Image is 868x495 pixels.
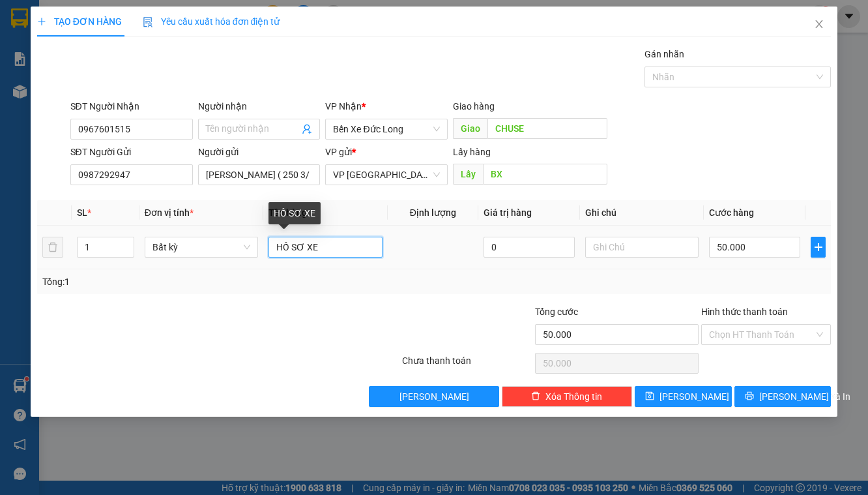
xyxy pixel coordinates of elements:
[145,207,194,218] span: Đơn vị tính
[502,386,632,407] button: deleteXóa Thông tin
[644,49,684,59] label: Gán nhãn
[70,99,193,113] div: SĐT Người Nhận
[580,200,704,226] th: Ghi chú
[333,119,440,139] span: Bến Xe Đức Long
[483,164,607,185] input: Dọc đường
[77,207,87,218] span: SL
[645,391,654,402] span: save
[369,386,499,407] button: [PERSON_NAME]
[453,147,491,157] span: Lấy hàng
[70,145,193,159] div: SĐT Người Gửi
[484,237,575,258] input: 0
[535,307,578,317] span: Tổng cước
[401,353,534,376] div: Chưa thanh toán
[585,237,699,258] input: Ghi Chú
[37,17,46,26] span: plus
[487,118,607,139] input: Dọc đường
[453,118,487,139] span: Giao
[759,389,850,404] span: [PERSON_NAME] và In
[152,237,251,257] span: Bất kỳ
[325,101,362,112] span: VP Nhận
[37,16,122,27] span: TẠO ĐƠN HÀNG
[545,389,602,404] span: Xóa Thông tin
[325,145,448,159] div: VP gửi
[410,207,456,218] span: Định lượng
[143,17,153,27] img: icon
[399,389,469,404] span: [PERSON_NAME]
[268,237,383,258] input: VD: Bàn, Ghế
[734,386,832,407] button: printer[PERSON_NAME] và In
[635,386,732,407] button: save[PERSON_NAME]
[659,389,729,404] span: [PERSON_NAME]
[531,391,540,402] span: delete
[42,275,336,289] div: Tổng: 1
[268,202,321,224] div: HỒ SƠ XE
[811,237,826,258] button: plus
[801,7,837,43] button: Close
[453,101,495,112] span: Giao hàng
[198,99,321,113] div: Người nhận
[811,242,825,252] span: plus
[709,207,754,218] span: Cước hàng
[333,165,440,185] span: VP Đà Lạt
[42,237,63,258] button: delete
[143,16,280,27] span: Yêu cầu xuất hóa đơn điện tử
[198,145,321,159] div: Người gửi
[814,19,824,29] span: close
[302,124,312,134] span: user-add
[484,207,532,218] span: Giá trị hàng
[745,391,754,402] span: printer
[701,307,788,317] label: Hình thức thanh toán
[453,164,483,185] span: Lấy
